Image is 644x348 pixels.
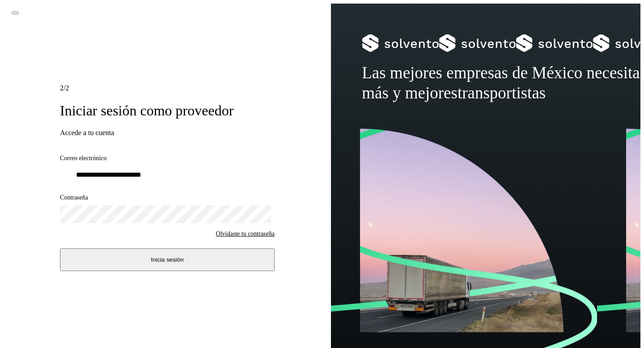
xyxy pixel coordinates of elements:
[60,102,275,119] h1: Iniciar sesión como proveedor
[60,84,275,92] div: /2
[216,230,275,238] a: Olvidaste tu contraseña
[60,155,275,162] label: Correo electrónico
[60,129,275,137] h3: Accede a tu cuenta
[60,84,64,92] span: 2
[458,84,546,102] span: transportistas
[60,194,275,202] label: Contraseña
[151,256,183,263] span: Inicia sesión
[60,248,275,271] button: Inicia sesión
